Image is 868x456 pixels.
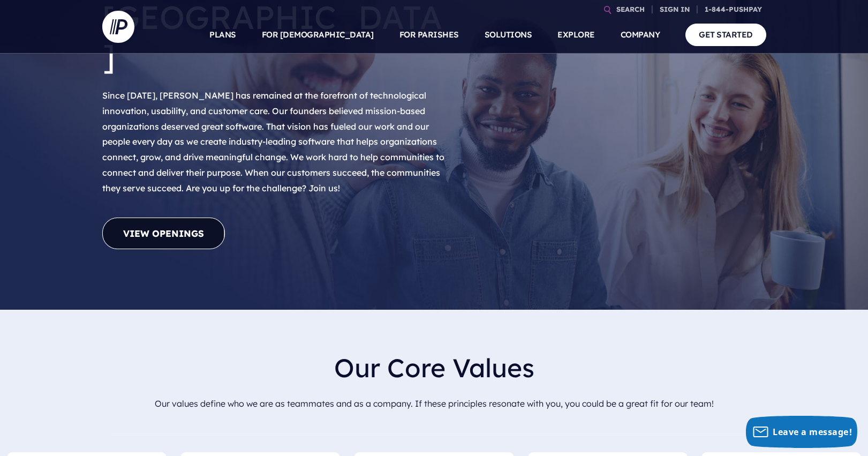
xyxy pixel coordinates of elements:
[557,16,595,54] a: EXPLORE
[746,416,857,448] button: Leave a message!
[111,344,758,392] h2: Our Core Values
[485,16,532,54] a: SOLUTIONS
[102,90,444,193] span: Since [DATE], [PERSON_NAME] has remained at the forefront of technological innovation, usability,...
[773,426,852,438] span: Leave a message!
[685,24,766,46] a: GET STARTED
[399,16,459,54] a: FOR PARISHES
[102,218,225,249] a: View Openings
[262,16,374,54] a: FOR [DEMOGRAPHIC_DATA]
[111,392,758,416] p: Our values define who we are as teammates and as a company. If these principles resonate with you...
[209,16,236,54] a: PLANS
[621,16,660,54] a: COMPANY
